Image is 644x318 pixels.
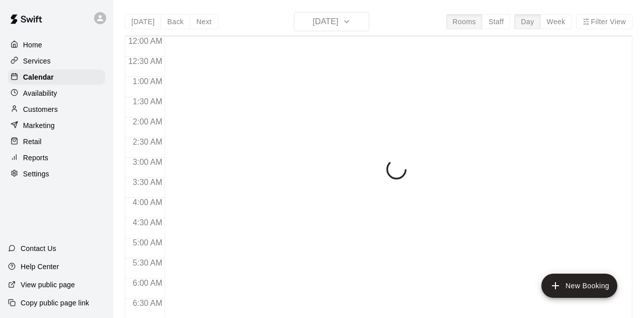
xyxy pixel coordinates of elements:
[8,37,105,52] a: Home
[130,97,165,106] span: 1:30 AM
[130,158,165,166] span: 3:00 AM
[23,88,57,98] p: Availability
[126,57,165,66] span: 12:30 AM
[130,198,165,207] span: 4:00 AM
[8,102,105,117] a: Customers
[130,117,165,126] span: 2:00 AM
[8,86,105,101] a: Availability
[541,274,617,298] button: add
[21,298,89,308] p: Copy public page link
[130,279,165,287] span: 6:00 AM
[130,178,165,186] span: 3:30 AM
[23,40,42,50] p: Home
[130,218,165,227] span: 4:30 AM
[8,166,105,181] a: Settings
[23,56,51,66] p: Services
[130,138,165,146] span: 2:30 AM
[130,77,165,86] span: 1:00 AM
[130,259,165,267] span: 5:30 AM
[126,37,165,45] span: 12:00 AM
[21,262,59,272] p: Help Center
[8,150,105,165] a: Reports
[130,299,165,307] span: 6:30 AM
[23,169,49,179] p: Settings
[23,153,48,163] p: Reports
[8,118,105,133] a: Marketing
[23,104,58,114] p: Customers
[21,243,56,253] p: Contact Us
[130,238,165,247] span: 5:00 AM
[8,134,105,149] a: Retail
[21,280,75,290] p: View public page
[8,70,105,85] a: Calendar
[23,137,42,147] p: Retail
[8,53,105,69] a: Services
[23,120,55,131] p: Marketing
[23,72,54,82] p: Calendar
